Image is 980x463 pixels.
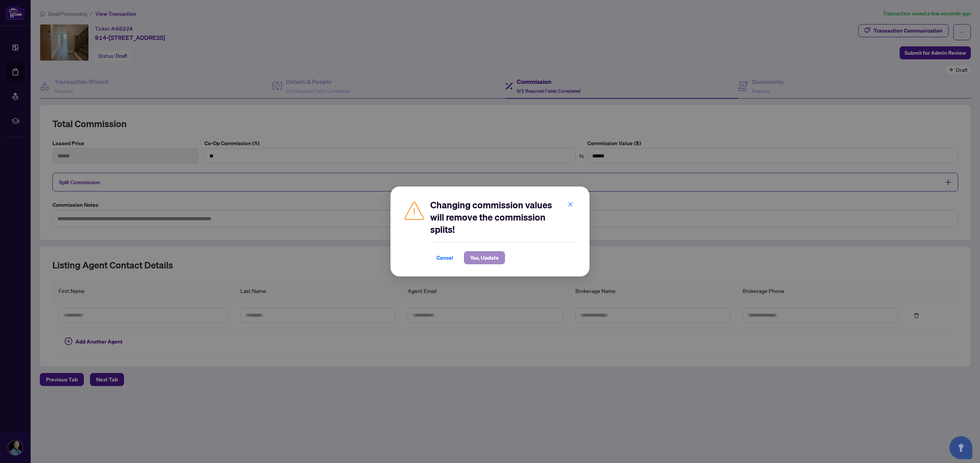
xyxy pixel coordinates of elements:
[403,199,426,222] img: Caution Icon
[436,252,453,264] span: Cancel
[464,251,505,264] button: Yes, Update
[430,251,459,264] button: Cancel
[470,252,499,264] span: Yes, Update
[430,199,577,236] h2: Changing commission values will remove the commission splits!
[949,436,972,459] button: Open asap
[568,202,573,207] span: close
